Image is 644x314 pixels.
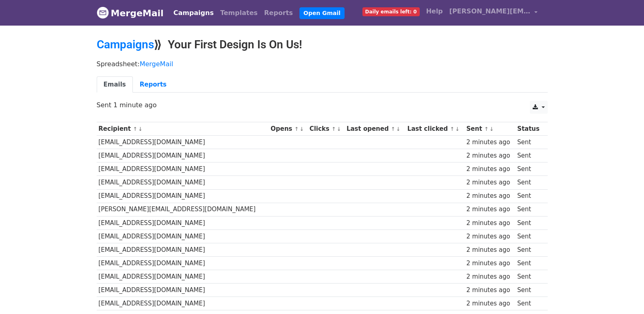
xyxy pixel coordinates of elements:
div: 2 minutes ago [466,165,514,174]
th: Sent [464,122,515,136]
a: ↑ [295,126,299,132]
span: [PERSON_NAME][EMAIL_ADDRESS][DOMAIN_NAME] [449,6,531,16]
a: MergeMail [140,60,173,68]
a: ↑ [391,126,395,132]
a: ↓ [337,126,341,132]
p: Spreadsheet: [97,60,548,68]
div: 2 minutes ago [466,191,514,201]
td: [EMAIL_ADDRESS][DOMAIN_NAME] [97,243,269,256]
th: Last clicked [405,122,464,136]
a: Daily emails left: 0 [359,3,423,19]
td: Sent [515,216,543,230]
a: ↓ [138,126,143,132]
td: Sent [515,162,543,176]
a: ↓ [455,126,460,132]
td: [EMAIL_ADDRESS][DOMAIN_NAME] [97,149,269,162]
a: ↑ [450,126,454,132]
a: ↑ [484,126,489,132]
th: Opens [269,122,308,136]
a: MergeMail [97,4,164,22]
a: Emails [97,76,133,93]
div: 2 minutes ago [466,245,514,255]
div: 2 minutes ago [466,205,514,214]
a: Campaigns [170,5,217,21]
td: [EMAIL_ADDRESS][DOMAIN_NAME] [97,230,269,243]
th: Status [515,122,543,136]
td: [EMAIL_ADDRESS][DOMAIN_NAME] [97,136,269,149]
td: [EMAIL_ADDRESS][DOMAIN_NAME] [97,189,269,203]
a: Help [423,3,446,19]
div: 2 minutes ago [466,299,514,308]
a: ↓ [396,126,401,132]
a: Open Gmail [299,7,345,19]
a: ↑ [332,126,336,132]
a: Campaigns [97,38,154,51]
a: ↑ [133,126,137,132]
td: Sent [515,230,543,243]
td: Sent [515,297,543,310]
th: Recipient [97,122,269,136]
div: 2 minutes ago [466,272,514,282]
td: Sent [515,284,543,297]
td: [EMAIL_ADDRESS][DOMAIN_NAME] [97,176,269,189]
td: Sent [515,189,543,203]
td: Sent [515,243,543,256]
div: 2 minutes ago [466,178,514,187]
td: [EMAIL_ADDRESS][DOMAIN_NAME] [97,297,269,310]
a: [PERSON_NAME][EMAIL_ADDRESS][DOMAIN_NAME] [446,3,541,22]
th: Clicks [308,122,345,136]
div: 2 minutes ago [466,259,514,268]
a: Reports [133,76,173,93]
span: Daily emails left: 0 [362,7,420,16]
a: ↓ [299,126,304,132]
h2: ⟫ Your First Design Is On Us! [97,38,548,52]
div: 2 minutes ago [466,219,514,228]
div: 2 minutes ago [466,286,514,295]
td: Sent [515,136,543,149]
img: MergeMail logo [97,6,109,19]
p: Sent 1 minute ago [97,101,548,109]
td: [EMAIL_ADDRESS][DOMAIN_NAME] [97,162,269,176]
th: Last opened [345,122,405,136]
td: [EMAIL_ADDRESS][DOMAIN_NAME] [97,216,269,230]
a: Templates [217,5,261,21]
td: [EMAIL_ADDRESS][DOMAIN_NAME] [97,257,269,270]
iframe: Chat Widget [603,275,644,314]
td: [PERSON_NAME][EMAIL_ADDRESS][DOMAIN_NAME] [97,203,269,216]
td: Sent [515,257,543,270]
td: Sent [515,176,543,189]
a: ↓ [490,126,494,132]
div: 2 minutes ago [466,232,514,241]
td: [EMAIL_ADDRESS][DOMAIN_NAME] [97,270,269,284]
td: Sent [515,270,543,284]
div: 2 minutes ago [466,138,514,147]
div: 2 minutes ago [466,151,514,160]
td: Sent [515,149,543,162]
td: [EMAIL_ADDRESS][DOMAIN_NAME] [97,284,269,297]
a: Reports [261,5,296,21]
td: Sent [515,203,543,216]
